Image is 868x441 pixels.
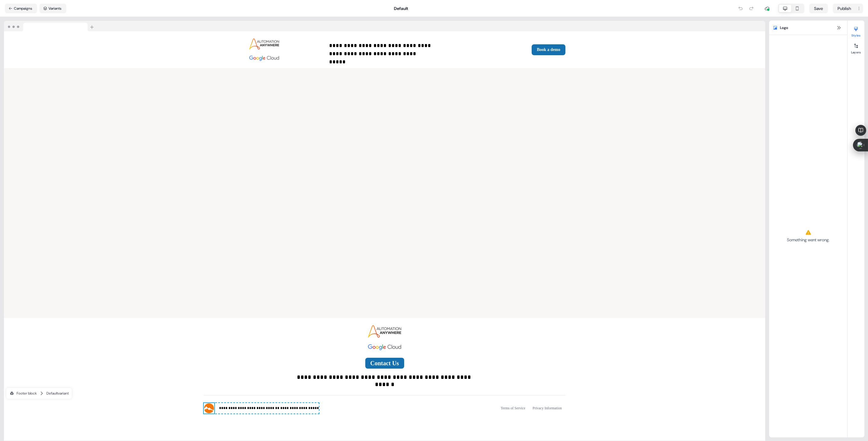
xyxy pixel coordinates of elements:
[532,44,565,55] button: Book a demo
[780,25,788,31] span: Logo
[365,358,404,369] button: Contact Us
[324,323,445,353] img: Image
[848,41,864,54] button: Layers
[39,4,66,13] button: Variants
[204,323,565,369] div: ImageContact Us
[438,44,565,55] div: Book a demo
[848,24,864,37] button: Styles
[833,4,855,13] button: Publish
[394,5,408,11] div: Default
[9,390,37,396] div: Footer block
[4,21,96,32] img: Browser topbar
[46,390,69,396] div: Default variant
[497,403,529,414] button: Terms of Service
[809,4,828,13] button: Save
[529,403,565,414] button: Privacy Information
[497,403,565,414] div: Terms of ServicePrivacy Information
[787,237,830,243] div: Something went wrong.
[5,4,37,13] button: Campaigns
[204,36,324,63] img: Image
